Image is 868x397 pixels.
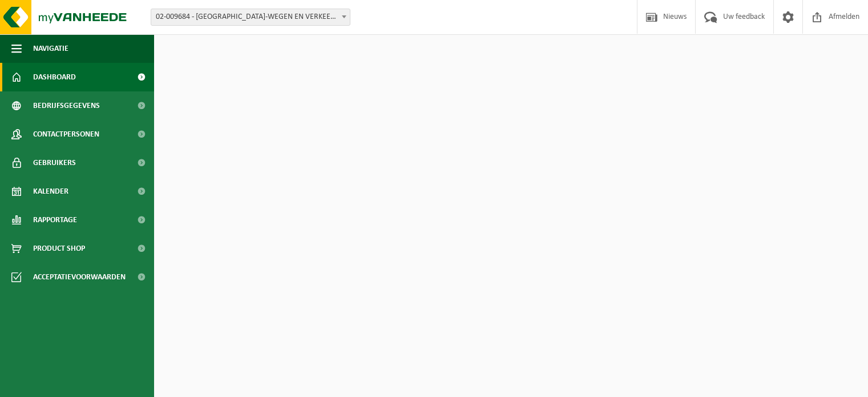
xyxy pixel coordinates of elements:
span: Rapportage [33,206,77,234]
span: Navigatie [33,34,68,63]
span: 02-009684 - MOW-WEGEN EN VERKEER-DISTRICT 315-OOSTENDE - OOSTENDE [151,9,350,26]
span: Gebruikers [33,149,76,177]
span: 02-009684 - MOW-WEGEN EN VERKEER-DISTRICT 315-OOSTENDE - OOSTENDE [151,9,350,25]
span: Acceptatievoorwaarden [33,263,126,291]
span: Contactpersonen [33,120,99,149]
span: Bedrijfsgegevens [33,91,100,120]
span: Kalender [33,177,68,206]
span: Dashboard [33,63,76,91]
span: Product Shop [33,234,85,263]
